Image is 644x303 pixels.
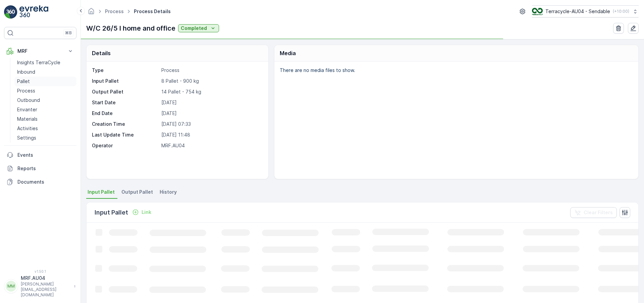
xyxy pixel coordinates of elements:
p: Materials [17,116,38,122]
p: Creation Time [92,121,159,127]
p: Input Pallet [92,78,159,84]
button: Completed [178,24,219,32]
p: Insights TerraCycle [17,59,60,66]
p: Envanter [17,106,37,113]
p: Settings [17,135,36,141]
p: [DATE] [161,99,261,106]
p: ⌘B [65,30,72,36]
button: Link [129,208,154,216]
p: Media [280,49,296,57]
p: Clear Filters [584,209,613,216]
p: Start Date [92,99,159,106]
p: Outbound [17,97,40,104]
a: Reports [4,162,76,175]
img: terracycle_logo.png [532,8,543,15]
a: Outbound [14,96,76,105]
p: Link [142,209,151,216]
span: History [160,189,177,195]
p: Process [161,67,261,74]
a: Process [105,8,124,14]
p: Operator [92,142,159,149]
p: Pallet [17,78,30,85]
p: Input Pallet [95,208,128,217]
a: Settings [14,133,76,143]
p: Details [92,49,111,57]
a: Process [14,86,76,96]
span: Input Pallet [88,189,115,195]
p: Inbound [17,69,35,75]
p: 8 Pallet - 900 kg [161,78,261,84]
p: MRF.AU04 [21,275,70,281]
a: Envanter [14,105,76,114]
p: 14 Pallet - 754 kg [161,88,261,95]
a: Inbound [14,67,76,77]
span: Process Details [132,8,172,15]
p: ( +10:00 ) [613,9,629,14]
a: Pallet [14,77,76,86]
span: v 1.50.1 [4,269,76,273]
p: Documents [17,179,74,185]
p: Type [92,67,159,74]
a: Activities [14,124,76,133]
img: logo_light-DOdMpM7g.png [19,5,48,19]
a: Events [4,148,76,162]
span: Output Pallet [121,189,153,195]
a: Documents [4,175,76,189]
p: End Date [92,110,159,117]
p: MRF [17,48,63,54]
p: Terracycle-AU04 - Sendable [545,8,610,15]
button: Terracycle-AU04 - Sendable(+10:00) [532,5,639,17]
img: logo [4,5,17,19]
p: Activities [17,125,38,132]
button: MRF [4,44,76,58]
p: W/C 26/5 I home and office [86,23,175,33]
p: [DATE] 11:48 [161,131,261,138]
p: Completed [181,25,207,32]
a: Insights TerraCycle [14,58,76,67]
p: [PERSON_NAME][EMAIL_ADDRESS][DOMAIN_NAME] [21,281,70,298]
div: MM [6,281,16,292]
a: Homepage [88,10,95,16]
p: Process [17,87,35,94]
p: Reports [17,165,74,172]
p: [DATE] 07:33 [161,121,261,127]
p: Output Pallet [92,88,159,95]
p: MRF.AU04 [161,142,261,149]
button: MMMRF.AU04[PERSON_NAME][EMAIL_ADDRESS][DOMAIN_NAME] [4,275,76,298]
p: Events [17,152,74,158]
p: Last Update Time [92,131,159,138]
a: Materials [14,114,76,124]
button: Clear Filters [570,207,617,218]
p: [DATE] [161,110,261,117]
p: There are no media files to show. [280,67,631,74]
